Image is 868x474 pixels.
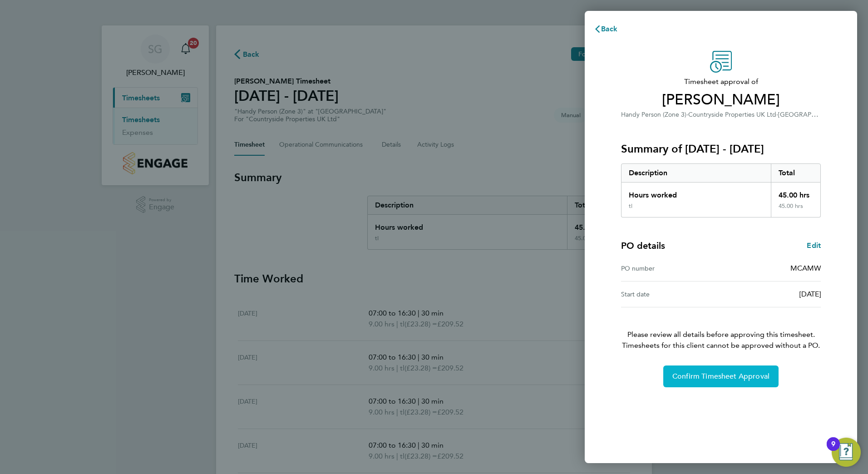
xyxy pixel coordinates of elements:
button: Open Resource Center, 9 new notifications [832,438,861,467]
div: [DATE] [721,289,821,300]
button: Confirm Timesheet Approval [663,365,779,387]
span: [PERSON_NAME] [621,91,821,109]
div: 9 [831,444,835,456]
div: 45.00 hrs [771,202,821,217]
div: Start date [621,289,721,300]
div: Total [771,164,821,182]
a: Edit [807,240,821,251]
span: Edit [807,241,821,250]
span: Handy Person (Zone 3) [621,111,686,118]
span: Confirm Timesheet Approval [672,372,769,381]
h4: PO details [621,239,665,252]
div: 45.00 hrs [771,183,821,202]
div: PO number [621,263,721,274]
p: Please review all details before approving this timesheet. [610,307,832,351]
span: Timesheet approval of [621,76,821,87]
div: Summary of 22 - 28 Sep 2025 [621,163,821,217]
button: Back [585,20,627,38]
span: · [686,111,688,118]
span: Back [601,25,618,33]
span: · [776,111,778,118]
h3: Summary of [DATE] - [DATE] [621,142,821,156]
span: Countryside Properties UK Ltd [688,111,776,118]
div: Hours worked [621,183,771,202]
div: tl [629,202,632,210]
span: [GEOGRAPHIC_DATA] [778,110,843,118]
span: Timesheets for this client cannot be approved without a PO. [610,340,832,351]
div: Description [621,164,771,182]
span: MCAMW [790,264,821,272]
